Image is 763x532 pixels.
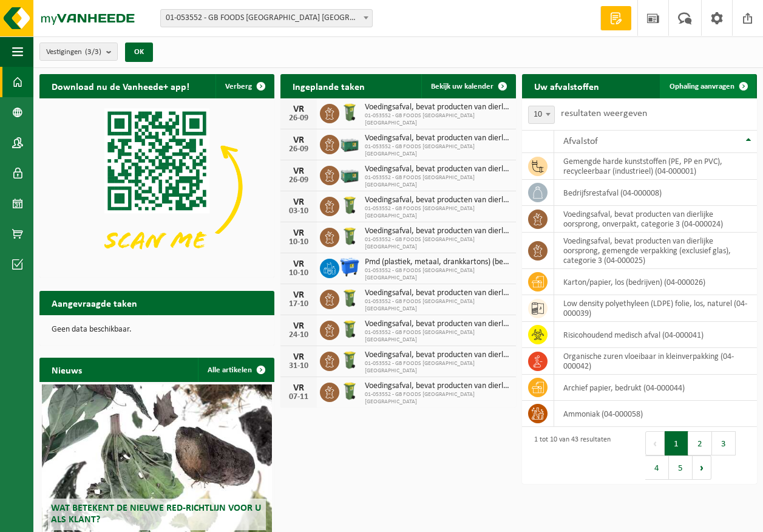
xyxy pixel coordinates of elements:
[365,267,509,282] span: 01-053552 - GB FOODS [GEOGRAPHIC_DATA] [GEOGRAPHIC_DATA]
[365,112,509,127] span: 01-053552 - GB FOODS [GEOGRAPHIC_DATA] [GEOGRAPHIC_DATA]
[339,319,360,339] img: WB-0140-HPE-GN-50
[365,329,509,344] span: 01-053552 - GB FOODS [GEOGRAPHIC_DATA] [GEOGRAPHIC_DATA]
[365,143,509,158] span: 01-053552 - GB FOODS [GEOGRAPHIC_DATA] [GEOGRAPHIC_DATA]
[85,48,101,56] count: (3/3)
[339,226,360,247] img: WB-0140-HPE-GN-50
[287,393,311,401] div: 07-11
[161,10,372,27] span: 01-053552 - GB FOODS BELGIUM NV - PUURS-SINT-AMANDS
[554,295,757,322] td: low density polyethyleen (LDPE) folie, los, naturel (04-000039)
[554,401,757,427] td: ammoniak (04-000058)
[215,74,273,98] button: Verberg
[339,195,360,216] img: WB-0140-HPE-GN-50
[287,269,311,278] div: 10-10
[160,9,373,27] span: 01-053552 - GB FOODS BELGIUM NV - PUURS-SINT-AMANDS
[365,236,509,251] span: 01-053552 - GB FOODS [GEOGRAPHIC_DATA] [GEOGRAPHIC_DATA]
[287,197,311,207] div: VR
[365,391,509,406] span: 01-053552 - GB FOODS [GEOGRAPHIC_DATA] [GEOGRAPHIC_DATA]
[365,288,509,298] span: Voedingsafval, bevat producten van dierlijke oorsprong, onverpakt, categorie 3
[365,350,509,360] span: Voedingsafval, bevat producten van dierlijke oorsprong, onverpakt, categorie 3
[670,83,734,90] span: Ophaling aanvragen
[365,174,509,189] span: 01-053552 - GB FOODS [GEOGRAPHIC_DATA] [GEOGRAPHIC_DATA]
[365,165,509,174] span: Voedingsafval, bevat producten van dierlijke oorsprong, glazen verpakking, categ...
[339,381,360,401] img: WB-0140-HPE-GN-50
[125,43,153,62] button: OK
[39,358,94,381] h2: Nieuws
[52,326,262,334] p: Geen data beschikbaar.
[46,43,101,61] span: Vestigingen
[198,358,273,382] a: Alle artikelen
[39,291,149,315] h2: Aangevraagde taken
[39,74,202,98] h2: Download nu de Vanheede+ app!
[225,83,252,90] span: Verberg
[287,166,311,176] div: VR
[365,319,509,329] span: Voedingsafval, bevat producten van dierlijke oorsprong, onverpakt, categorie 3
[287,362,311,370] div: 31-10
[287,104,311,114] div: VR
[665,431,688,455] button: 1
[645,431,665,455] button: Previous
[365,381,509,391] span: Voedingsafval, bevat producten van dierlijke oorsprong, onverpakt, categorie 3
[287,331,311,339] div: 24-10
[39,98,274,275] img: Download de VHEPlus App
[365,103,509,112] span: Voedingsafval, bevat producten van dierlijke oorsprong, onverpakt, categorie 3
[365,134,509,143] span: Voedingsafval, bevat producten van dierlijke oorsprong, gemengde verpakking (exc...
[660,74,756,98] a: Ophaling aanvragen
[339,257,360,278] img: WB-1100-HPE-BE-01
[554,322,757,348] td: risicohoudend medisch afval (04-000041)
[287,352,311,362] div: VR
[280,74,377,98] h2: Ingeplande taken
[563,137,598,146] span: Afvalstof
[688,431,712,455] button: 2
[287,238,311,247] div: 10-10
[339,164,360,185] img: PB-LB-0680-HPE-GN-01
[528,430,611,481] div: 1 tot 10 van 43 resultaten
[554,375,757,401] td: archief papier, bedrukt (04-000044)
[554,180,757,206] td: bedrijfsrestafval (04-000008)
[287,114,311,123] div: 26-09
[554,153,757,180] td: gemengde harde kunststoffen (PE, PP en PVC), recycleerbaar (industrieel) (04-000001)
[669,455,693,480] button: 5
[365,205,509,220] span: 01-053552 - GB FOODS [GEOGRAPHIC_DATA] [GEOGRAPHIC_DATA]
[522,74,611,98] h2: Uw afvalstoffen
[421,74,515,98] a: Bekijk uw kalender
[339,288,360,309] img: WB-0140-HPE-GN-50
[287,259,311,269] div: VR
[365,257,509,267] span: Pmd (plastiek, metaal, drankkartons) (bedrijven)
[554,269,757,295] td: karton/papier, los (bedrijven) (04-000026)
[287,290,311,300] div: VR
[287,300,311,309] div: 17-10
[365,196,509,205] span: Voedingsafval, bevat producten van dierlijke oorsprong, onverpakt, categorie 3
[287,321,311,331] div: VR
[554,348,757,375] td: organische zuren vloeibaar in kleinverpakking (04-000042)
[287,135,311,145] div: VR
[287,228,311,238] div: VR
[561,109,647,118] label: resultaten weergeven
[365,360,509,375] span: 01-053552 - GB FOODS [GEOGRAPHIC_DATA] [GEOGRAPHIC_DATA]
[529,106,554,123] span: 10
[528,106,555,124] span: 10
[554,206,757,233] td: voedingsafval, bevat producten van dierlijke oorsprong, onverpakt, categorie 3 (04-000024)
[554,233,757,269] td: voedingsafval, bevat producten van dierlijke oorsprong, gemengde verpakking (exclusief glas), cat...
[693,455,711,480] button: Next
[365,227,509,236] span: Voedingsafval, bevat producten van dierlijke oorsprong, onverpakt, categorie 3
[51,503,261,525] span: Wat betekent de nieuwe RED-richtlijn voor u als klant?
[287,383,311,393] div: VR
[645,455,669,480] button: 4
[365,298,509,313] span: 01-053552 - GB FOODS [GEOGRAPHIC_DATA] [GEOGRAPHIC_DATA]
[287,145,311,154] div: 26-09
[431,83,493,90] span: Bekijk uw kalender
[287,207,311,216] div: 03-10
[339,350,360,370] img: WB-0140-HPE-GN-50
[287,176,311,185] div: 26-09
[339,102,360,123] img: WB-0140-HPE-GN-50
[712,431,736,455] button: 3
[339,133,360,154] img: PB-LB-0680-HPE-GN-01
[39,43,118,61] button: Vestigingen(3/3)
